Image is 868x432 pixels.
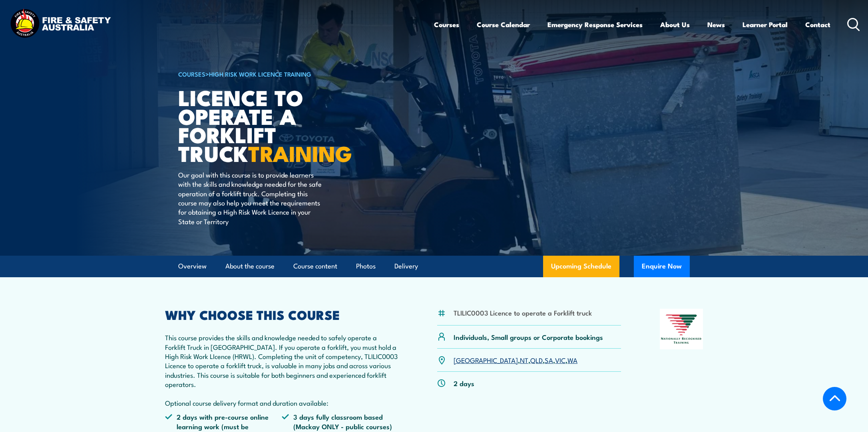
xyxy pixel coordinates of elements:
[454,308,592,317] li: TLILIC0003 Licence to operate a Forklift truck
[356,256,376,277] a: Photos
[178,170,324,226] p: Our goal with this course is to provide learners with the skills and knowledge needed for the saf...
[454,355,518,365] a: [GEOGRAPHIC_DATA]
[209,69,311,78] a: High Risk Work Licence Training
[805,14,830,35] a: Contact
[165,333,398,407] p: This course provides the skills and knowledge needed to safely operate a Forklift Truck in [GEOGR...
[178,88,376,162] h1: Licence to operate a forklift truck
[394,256,418,277] a: Delivery
[634,256,690,277] button: Enquire Now
[743,14,788,35] a: Learner Portal
[454,379,474,388] p: 2 days
[178,256,207,277] a: Overview
[454,355,577,365] p: , , , , ,
[660,309,703,349] img: Nationally Recognised Training logo.
[547,14,643,35] a: Emergency Response Services
[225,256,275,277] a: About the course
[660,14,690,35] a: About Us
[434,14,459,35] a: Courses
[707,14,725,35] a: News
[520,355,528,365] a: NT
[293,256,337,277] a: Course content
[454,332,603,341] p: Individuals, Small groups or Corporate bookings
[178,69,205,78] a: COURSES
[530,355,543,365] a: QLD
[477,14,530,35] a: Course Calendar
[543,256,619,277] a: Upcoming Schedule
[248,136,352,169] strong: TRAINING
[567,355,577,365] a: WA
[545,355,553,365] a: SA
[555,355,565,365] a: VIC
[165,309,398,320] h2: WHY CHOOSE THIS COURSE
[178,69,376,79] h6: >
